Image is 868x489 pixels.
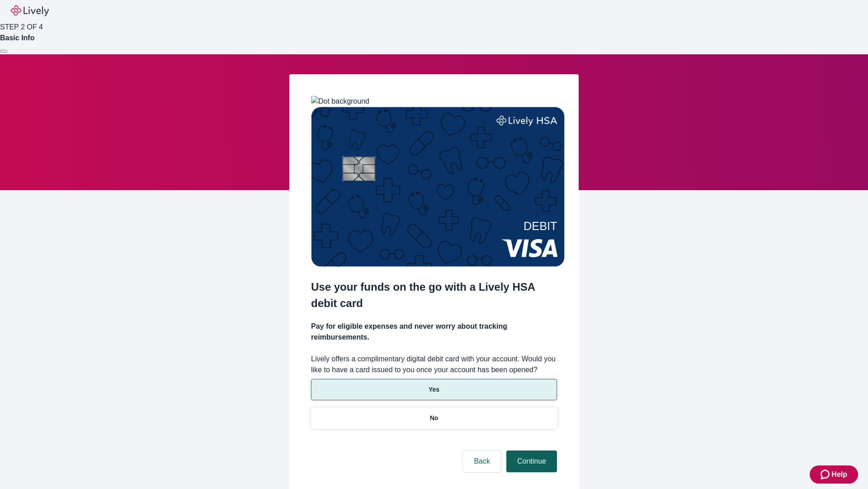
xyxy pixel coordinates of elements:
[463,451,501,472] button: Back
[429,385,439,394] p: Yes
[311,354,557,375] label: Lively offers a complimentary digital debit card with your account. Would you like to have a card...
[810,465,858,484] button: Zendesk support iconHelp
[311,96,369,107] img: Dot background
[821,469,831,480] svg: Zendesk support icon
[430,413,439,423] p: No
[11,5,49,16] img: Lively
[311,379,557,400] button: Yes
[831,469,847,480] span: Help
[311,407,557,429] button: No
[506,451,557,472] button: Continue
[311,279,557,312] h2: Use your funds on the go with a Lively HSA debit card
[311,107,565,267] img: Debit card
[311,321,557,343] h4: Pay for eligible expenses and never worry about tracking reimbursements.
